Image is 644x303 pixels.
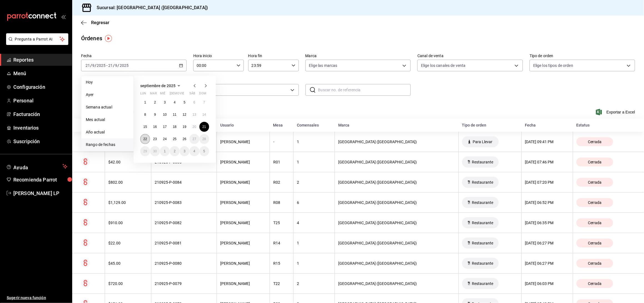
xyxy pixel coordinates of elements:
[160,134,170,144] button: 24 de septiembre de 2025
[170,146,179,156] button: 2 de octubre de 2025
[273,221,290,225] div: T25
[199,92,206,97] abbr: domingo
[525,281,570,286] div: [DATE] 06:03 PM
[13,176,67,183] span: Recomienda Parrot
[163,125,167,129] abbr: 17 de septiembre de 2025
[13,110,67,118] span: Facturación
[6,33,68,45] button: Pregunta a Parrot AI
[193,54,244,58] label: Hora inicio
[525,160,570,164] div: [DATE] 07:46 PM
[108,241,148,245] div: $22.00
[86,79,129,85] span: Hoy
[108,221,148,225] div: $910.00
[180,97,189,107] button: 5 de septiembre de 2025
[91,20,109,25] span: Regresar
[525,140,570,144] div: [DATE] 09:41 PM
[470,281,495,286] span: Restaurante
[273,241,290,245] div: R14
[150,122,160,132] button: 16 de septiembre de 2025
[13,124,67,132] span: Inventarios
[140,84,176,88] span: septiembre de 2025
[586,140,604,144] span: Cerrada
[203,149,205,153] abbr: 5 de octubre de 2025
[273,281,290,286] div: T22
[86,129,129,135] span: Año actual
[189,146,199,156] button: 4 de octubre de 2025
[4,40,68,46] a: Pregunta a Parrot AI
[96,63,106,68] input: ----
[92,63,95,68] input: --
[180,146,189,156] button: 3 de octubre de 2025
[192,137,196,141] abbr: 27 de septiembre de 2025
[118,63,119,68] span: /
[174,100,176,104] abbr: 4 de septiembre de 2025
[86,92,129,98] span: Ayer
[160,97,170,107] button: 3 de septiembre de 2025
[586,241,604,245] span: Cerrada
[338,160,455,164] div: [GEOGRAPHIC_DATA] ([GEOGRAPHIC_DATA])
[189,92,195,97] abbr: sábado
[193,100,195,104] abbr: 6 de septiembre de 2025
[192,113,196,117] abbr: 13 de septiembre de 2025
[220,261,266,266] div: [PERSON_NAME]
[170,97,179,107] button: 4 de septiembre de 2025
[202,125,206,129] abbr: 21 de septiembre de 2025
[170,122,179,132] button: 18 de septiembre de 2025
[140,110,150,120] button: 8 de septiembre de 2025
[338,140,455,144] div: [GEOGRAPHIC_DATA] ([GEOGRAPHIC_DATA])
[81,20,109,25] button: Regresar
[318,84,411,95] input: Buscar no. de referencia
[160,122,170,132] button: 17 de septiembre de 2025
[586,160,604,164] span: Cerrada
[525,221,570,225] div: [DATE] 06:35 PM
[95,63,96,68] span: /
[140,97,150,107] button: 1 de septiembre de 2025
[140,92,146,97] abbr: lunes
[184,100,186,104] abbr: 5 de septiembre de 2025
[421,63,465,68] span: Elige los canales de venta
[297,241,331,245] div: 1
[13,56,67,64] span: Reportes
[202,137,206,141] abbr: 28 de septiembre de 2025
[115,63,118,68] input: --
[297,160,331,164] div: 1
[154,100,156,104] abbr: 2 de septiembre de 2025
[525,123,570,127] div: Fecha
[108,180,148,185] div: $802.00
[143,125,147,129] abbr: 15 de septiembre de 2025
[297,261,331,266] div: 1
[174,149,176,153] abbr: 2 de octubre de 2025
[586,221,604,225] span: Cerrada
[108,261,148,266] div: $45.00
[273,140,290,144] div: -
[197,87,289,93] span: Ver todos
[338,123,455,127] div: Marca
[170,92,202,97] abbr: jueves
[155,281,213,286] div: 210925-P-0079
[248,54,299,58] label: Hora fin
[13,70,67,77] span: Menú
[86,117,129,123] span: Mes actual
[81,34,102,42] div: Órdenes
[184,149,186,153] abbr: 3 de octubre de 2025
[61,14,66,19] button: open_drawer_menu
[153,149,157,153] abbr: 30 de septiembre de 2025
[297,281,331,286] div: 2
[220,241,266,245] div: [PERSON_NAME]
[170,110,179,120] button: 11 de septiembre de 2025
[220,140,266,144] div: [PERSON_NAME]
[160,110,170,120] button: 10 de septiembre de 2025
[140,82,182,89] button: septiembre de 2025
[586,200,604,205] span: Cerrada
[470,261,495,266] span: Restaurante
[144,100,146,104] abbr: 1 de septiembre de 2025
[163,113,167,117] abbr: 10 de septiembre de 2025
[108,200,148,205] div: $1,129.00
[160,146,170,156] button: 1 de octubre de 2025
[150,134,160,144] button: 23 de septiembre de 2025
[15,36,60,42] span: Pregunta a Parrot AI
[525,241,570,245] div: [DATE] 06:27 PM
[150,110,160,120] button: 9 de septiembre de 2025
[180,134,189,144] button: 26 de septiembre de 2025
[143,137,147,141] abbr: 22 de septiembre de 2025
